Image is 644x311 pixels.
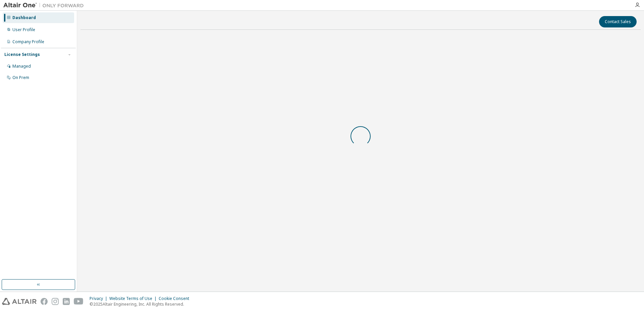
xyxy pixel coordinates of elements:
img: linkedin.svg [63,298,70,305]
div: Company Profile [12,39,44,45]
p: © 2025 Altair Engineering, Inc. All Rights Reserved. [90,301,193,307]
div: Website Terms of Use [109,296,159,301]
div: On Prem [12,75,29,80]
div: Dashboard [12,15,36,20]
button: Contact Sales [599,16,637,27]
img: Altair One [3,2,87,9]
img: altair_logo.svg [2,298,37,305]
div: Managed [12,64,31,69]
div: Cookie Consent [159,296,193,301]
div: Privacy [90,296,109,301]
img: youtube.svg [74,298,84,305]
img: instagram.svg [52,298,59,305]
img: facebook.svg [41,298,48,305]
div: License Settings [4,52,40,57]
div: User Profile [12,27,35,32]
